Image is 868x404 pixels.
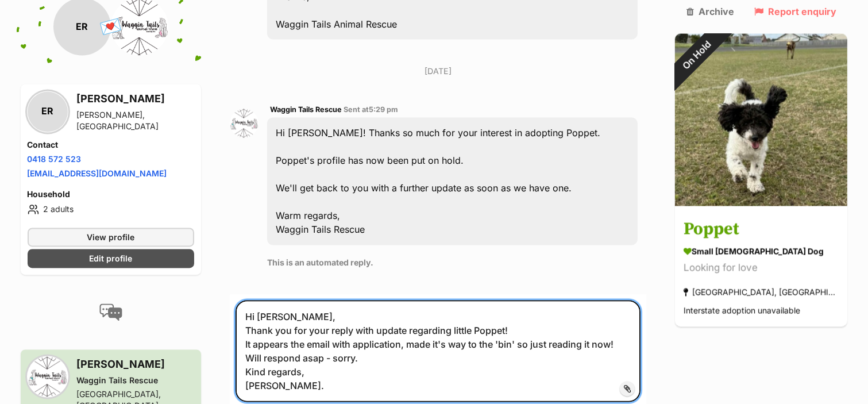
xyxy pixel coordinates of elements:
[28,91,68,132] div: ER
[28,188,194,200] h4: Household
[28,139,194,151] h4: Contact
[28,202,194,216] li: 2 adults
[686,6,734,16] a: Archive
[684,260,839,276] div: Looking for love
[98,14,124,39] span: 💌
[267,256,638,268] p: This is an automated reply.
[230,65,647,77] p: [DATE]
[675,208,847,327] a: Poppet small [DEMOGRAPHIC_DATA] Dog Looking for love [GEOGRAPHIC_DATA], [GEOGRAPHIC_DATA] Interst...
[77,109,194,132] div: [PERSON_NAME], [GEOGRAPHIC_DATA]
[684,306,800,315] span: Interstate adoption unavailable
[28,356,68,397] img: Waggin Tails Rescue profile pic
[675,197,847,208] a: On Hold
[684,245,839,257] div: small [DEMOGRAPHIC_DATA] Dog
[659,18,734,93] div: On Hold
[28,249,194,268] a: Edit profile
[89,252,132,264] span: Edit profile
[369,105,398,114] span: 5:29 pm
[684,284,839,300] div: [GEOGRAPHIC_DATA], [GEOGRAPHIC_DATA]
[675,33,847,206] img: Poppet
[344,105,398,114] span: Sent at
[28,168,167,178] a: [EMAIL_ADDRESS][DOMAIN_NAME]
[270,105,342,114] span: Waggin Tails Rescue
[28,228,194,247] a: View profile
[684,217,839,243] h3: Poppet
[28,154,82,164] a: 0418 572 523
[267,117,638,245] div: Hi [PERSON_NAME]! Thanks so much for your interest in adopting Poppet. Poppet's profile has now b...
[99,303,122,321] img: conversation-icon-4a6f8262b818ee0b60e3300018af0b2d0b884aa5de6e9bcb8d3d4eeb1a70a7c4.svg
[230,109,259,137] img: Waggin Tails Rescue profile pic
[754,6,836,16] a: Report enquiry
[77,356,194,372] h3: [PERSON_NAME]
[77,91,194,107] h3: [PERSON_NAME]
[87,231,134,243] span: View profile
[77,375,194,386] div: Waggin Tails Rescue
